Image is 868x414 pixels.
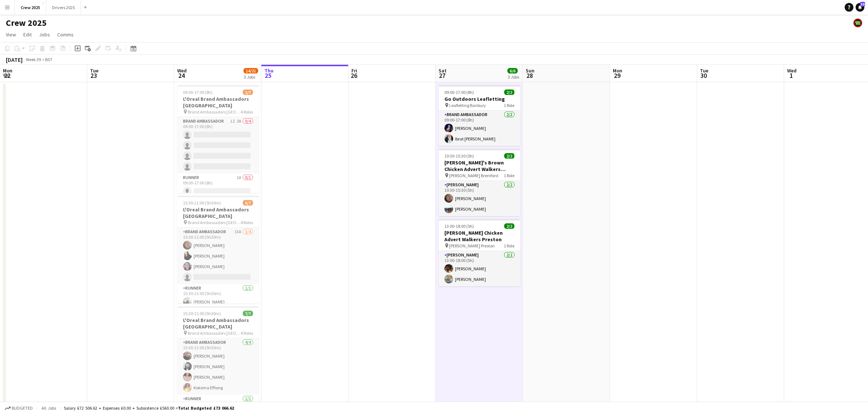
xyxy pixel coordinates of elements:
span: 28 [525,71,534,80]
span: 1 [786,71,797,80]
div: Salary £72 506.62 + Expenses £0.00 + Subsistence £560.00 = [64,405,234,411]
span: Brand Ambassadors [GEOGRAPHIC_DATA] [188,220,241,225]
div: 3 Jobs [244,74,258,80]
span: Mon [613,67,622,74]
span: 6/7 [243,200,253,206]
div: BST [45,57,52,62]
app-job-card: 10:30-15:30 (5h)2/2[PERSON_NAME]'s Brown Chicken Advert Walkers Brentford [PERSON_NAME] Brentford... [439,149,520,216]
span: Leafletting Banbury [449,103,486,108]
h3: L'Oreal Brand Ambassadors [GEOGRAPHIC_DATA] [177,206,259,219]
h3: Go Outdoors Leafletting [439,96,520,102]
span: [PERSON_NAME] Preston [449,243,495,248]
span: 10:30-15:30 (5h) [444,153,474,159]
span: Brand Ambassadors [GEOGRAPHIC_DATA] [188,109,241,115]
span: 30 [699,71,708,80]
span: View [6,31,16,38]
span: 22 [2,71,12,80]
span: 15:30-21:00 (5h30m) [183,200,221,206]
a: Jobs [36,30,53,39]
app-job-card: 13:00-18:00 (5h)2/2[PERSON_NAME] Chicken Advert Walkers Preston [PERSON_NAME] Preston1 Role[PERSO... [439,219,520,286]
span: 2/2 [504,89,514,95]
span: 09:00-17:00 (8h) [444,89,474,95]
app-job-card: 15:30-21:00 (5h30m)6/7L'Oreal Brand Ambassadors [GEOGRAPHIC_DATA] Brand Ambassadors [GEOGRAPHIC_D... [177,196,259,303]
span: 24 [176,71,187,80]
span: Tue [700,67,708,74]
button: Drivers 2025 [46,0,81,15]
app-card-role: Brand Ambassador15A3/415:30-21:00 (5h30m)[PERSON_NAME][PERSON_NAME][PERSON_NAME] [177,228,259,284]
span: 1 Role [504,103,514,108]
span: 4 Roles [241,220,253,225]
span: Week 39 [24,57,42,62]
app-job-card: 15:30-21:00 (5h30m)7/7L'Oreal Brand Ambassadors [GEOGRAPHIC_DATA] Brand Ambassadors [GEOGRAPHIC_D... [177,306,259,414]
span: Brand Ambassadors [GEOGRAPHIC_DATA] [188,330,241,336]
span: 09:00-17:00 (8h) [183,89,213,95]
span: Sun [526,67,534,74]
span: Mon [3,67,12,74]
span: 39 [860,2,865,7]
h3: L'Oreal Brand Ambassadors [GEOGRAPHIC_DATA] [177,317,259,330]
app-card-role: Brand Ambassador2/209:00-17:00 (8h)[PERSON_NAME]Ibrat [PERSON_NAME] [439,111,520,146]
span: Thu [264,67,273,74]
span: Wed [787,67,797,74]
span: Budgeted [12,406,33,411]
app-card-role: Runner1A0/109:00-17:00 (8h) [177,174,259,198]
app-card-role: Runner1/115:30-21:00 (5h30m)[PERSON_NAME] [177,284,259,309]
app-card-role: [PERSON_NAME]2/210:30-15:30 (5h)[PERSON_NAME][PERSON_NAME] [439,181,520,216]
app-job-card: 09:00-17:00 (8h)1/7L'Oreal Brand Ambassadors [GEOGRAPHIC_DATA] Brand Ambassadors [GEOGRAPHIC_DATA... [177,85,259,193]
h1: Crew 2025 [6,17,47,28]
span: Jobs [39,31,50,38]
span: 14/21 [244,68,258,73]
span: 27 [437,71,447,80]
div: [DATE] [6,56,23,63]
h3: L'Oreal Brand Ambassadors [GEOGRAPHIC_DATA] [177,96,259,109]
span: 1 Role [504,243,514,248]
span: 4 Roles [241,330,253,336]
span: 1/7 [243,89,253,95]
span: Comms [57,31,74,38]
span: 29 [612,71,622,80]
app-card-role: Brand Ambassador4/415:30-21:00 (5h30m)[PERSON_NAME][PERSON_NAME][PERSON_NAME]Kokoma Effiong [177,338,259,395]
a: Edit [20,30,35,39]
span: Fri [351,67,357,74]
span: 2/2 [504,223,514,229]
span: Tue [90,67,98,74]
span: 13:00-18:00 (5h) [444,223,474,229]
span: 1 Role [504,173,514,178]
span: 15:30-21:00 (5h30m) [183,311,221,316]
span: 7/7 [243,311,253,316]
span: Sat [439,67,447,74]
app-card-role: [PERSON_NAME]2/213:00-18:00 (5h)[PERSON_NAME][PERSON_NAME] [439,251,520,286]
span: [PERSON_NAME] Brentford [449,173,498,178]
h3: [PERSON_NAME] Chicken Advert Walkers Preston [439,230,520,243]
span: Wed [177,67,187,74]
span: All jobs [40,405,58,411]
div: 3 Jobs [508,74,519,80]
button: Crew 2025 [15,0,46,15]
span: 2/2 [504,153,514,159]
span: 26 [350,71,357,80]
app-job-card: 09:00-17:00 (8h)2/2Go Outdoors Leafletting Leafletting Banbury1 RoleBrand Ambassador2/209:00-17:0... [439,85,520,146]
app-user-avatar: Nicola Price [853,19,862,27]
h3: [PERSON_NAME]'s Brown Chicken Advert Walkers Brentford [439,159,520,172]
button: Budgeted [4,404,34,412]
a: 39 [856,3,864,12]
span: 25 [263,71,273,80]
span: Edit [23,31,32,38]
span: Total Budgeted £73 066.62 [178,405,234,411]
a: Comms [54,30,77,39]
span: 4 Roles [241,109,253,115]
a: View [3,30,19,39]
app-card-role: Brand Ambassador1I2A0/409:00-17:00 (8h) [177,117,259,174]
span: 23 [89,71,98,80]
span: 6/6 [507,68,518,73]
